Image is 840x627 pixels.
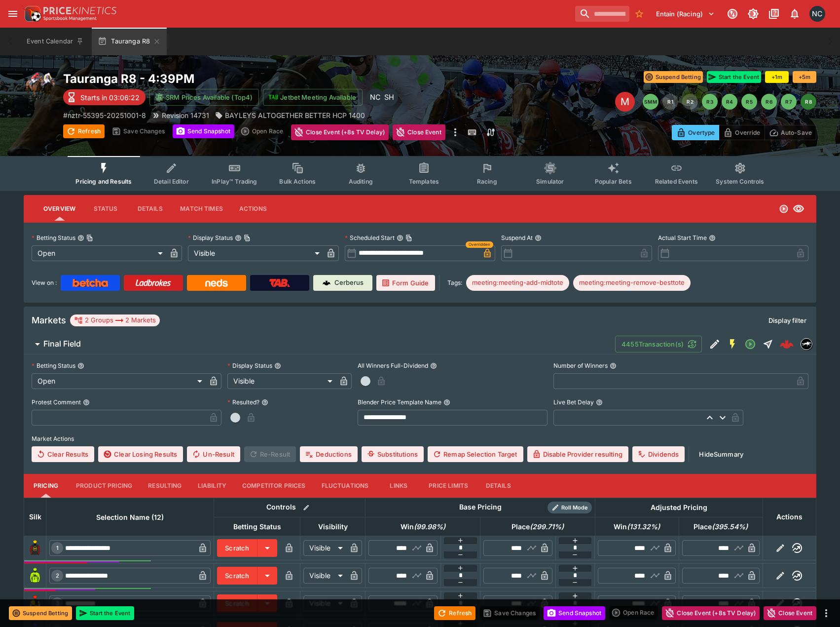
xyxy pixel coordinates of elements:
[643,94,658,110] button: SMM
[279,178,316,185] span: Bulk Actions
[376,474,421,498] button: Links
[154,178,189,185] span: Detail Editor
[434,606,475,620] button: Refresh
[409,178,439,185] span: Templates
[231,197,275,221] button: Actions
[162,110,209,120] p: Revision 14731
[779,204,789,214] svg: Open
[693,446,749,462] button: HideSummary
[397,235,403,241] button: Scheduled StartCopy To Clipboard
[535,235,542,241] button: Suspend At
[323,279,330,287] img: Cerberus
[222,521,292,533] span: Betting Status
[527,446,628,462] button: Disable Provider resulting
[707,71,761,83] button: Start the Event
[722,94,737,110] button: R4
[575,6,629,22] input: search
[244,446,296,462] span: Re-Result
[380,88,398,106] div: Scott Hunt
[716,178,764,185] span: System Controls
[32,234,75,242] p: Betting Status
[806,3,828,25] button: Nick Conway
[573,275,691,291] div: Betting Target: cerberus
[187,446,240,462] button: Un-Result
[780,337,794,351] div: e3edc5a6-7680-4088-9c07-5e845bb25a76
[140,474,189,498] button: Resulting
[501,521,575,533] span: Place(299.71%)
[393,124,445,140] button: Close Event
[596,399,603,406] button: Live Bet Delay
[793,203,804,215] svg: Visible
[83,197,128,221] button: Status
[447,275,462,291] label: Tags:
[595,498,763,517] th: Adjusted Pricing
[190,474,234,498] button: Liability
[32,446,94,462] button: Clear Results
[54,572,61,579] span: 2
[313,275,372,291] a: Cerberus
[801,338,812,350] div: nztr
[27,540,43,556] img: runner 1
[476,474,520,498] button: Details
[303,540,346,556] div: Visible
[719,125,765,140] button: Override
[820,607,832,619] button: more
[688,127,715,138] p: Overtype
[225,110,365,120] p: BAYLEYS ALTOGETHER BETTER HCP 1400
[706,335,724,353] button: Edit Detail
[741,335,759,353] button: Open
[744,5,762,23] button: Toggle light/dark mode
[466,278,569,288] span: meeting:meeting-add-midtote
[801,339,812,350] img: nztr
[390,521,456,533] span: Win(99.98%)
[215,110,365,120] div: BAYLEYS ALTOGETHER BETTER HCP 1400
[9,606,72,620] button: Suspend Betting
[765,125,816,140] button: Auto-Save
[27,568,43,584] img: runner 2
[759,335,777,353] button: Straight
[414,521,445,533] em: ( 99.98 %)
[615,92,635,112] div: Edit Meeting
[449,124,461,140] button: more
[300,446,358,462] button: Deductions
[32,373,206,389] div: Open
[573,278,691,288] span: meeting:meeting-remove-besttote
[428,446,523,462] button: Remap Selection Target
[235,235,242,241] button: Display StatusCopy To Clipboard
[24,498,46,536] th: Silk
[269,279,290,287] img: TabNZ
[536,178,564,185] span: Simulator
[358,398,441,406] p: Blender Price Template Name
[98,446,183,462] button: Clear Losing Results
[77,362,84,369] button: Betting Status
[530,521,564,533] em: ( 299.71 %)
[501,234,533,242] p: Suspend At
[43,16,97,21] img: Sportsbook Management
[314,474,377,498] button: Fluctuations
[702,94,718,110] button: R3
[173,124,234,138] button: Send Snapshot
[263,89,363,106] button: Jetbet Meeting Available
[780,337,794,351] img: logo-cerberus--red.svg
[615,336,702,353] button: 4455Transaction(s)
[268,92,278,102] img: jetbet-logo.svg
[553,398,594,406] p: Live Bet Delay
[188,245,323,261] div: Visible
[658,234,707,242] p: Actual Start Time
[744,338,756,350] svg: Open
[32,314,66,326] h5: Markets
[781,94,797,110] button: R7
[36,197,83,221] button: Overview
[32,275,57,291] label: View on :
[366,88,384,106] div: Nick Conway
[128,197,172,221] button: Details
[793,71,816,83] button: +5m
[4,5,22,23] button: open drawer
[24,71,55,103] img: horse_racing.png
[334,278,364,288] p: Cerberus
[27,595,43,611] img: runner 3
[68,156,772,191] div: Event type filters
[63,110,146,120] p: Copy To Clipboard
[75,178,132,185] span: Pricing and Results
[662,606,760,620] button: Close Event (+8s TV Delay)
